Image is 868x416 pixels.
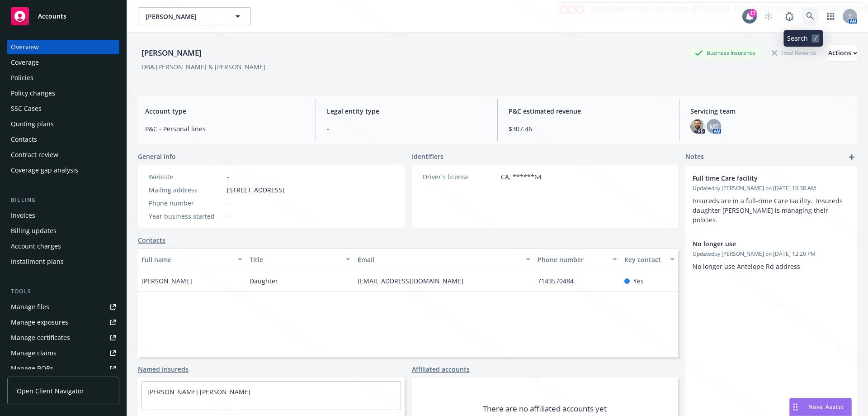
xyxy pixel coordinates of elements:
[138,249,246,270] button: Full name
[11,224,57,238] div: Billing updates
[11,132,37,147] div: Contacts
[767,47,821,58] div: Total Rewards
[749,9,757,17] div: 17
[693,196,844,224] span: Insureds are in a full-rime Care Facility. Insureds daughter [PERSON_NAME] is managing their poli...
[693,173,826,183] span: Full time Care facility
[11,71,33,85] div: Policies
[38,13,66,20] span: Accounts
[538,255,607,264] div: Phone number
[7,287,119,296] div: Tools
[227,211,229,221] span: -
[246,249,354,270] button: Title
[138,364,189,374] a: Named insureds
[17,386,84,396] span: Open Client Navigator
[7,254,119,269] a: Installment plans
[7,4,119,29] a: Accounts
[789,398,852,416] button: Nova Assist
[690,47,760,58] div: Business Insurance
[7,346,119,360] a: Manage claims
[142,255,232,264] div: Full name
[227,198,229,208] span: -
[509,106,668,116] span: P&C estimated revenue
[11,300,49,314] div: Manage files
[11,163,78,177] div: Coverage gap analysis
[423,172,497,182] div: Driver's license
[11,40,39,54] div: Overview
[633,276,644,286] span: Yes
[142,276,192,286] span: [PERSON_NAME]
[11,101,42,116] div: SSC Cases
[149,172,223,182] div: Website
[11,346,57,360] div: Manage claims
[7,132,119,147] a: Contacts
[538,277,581,285] a: 7143570484
[7,361,119,376] a: Manage BORs
[7,55,119,70] a: Coverage
[7,196,119,205] div: Billing
[822,7,840,25] a: Switch app
[11,208,35,223] div: Invoices
[11,361,53,376] div: Manage BORs
[7,330,119,345] a: Manage certificates
[693,262,800,271] span: No longer use Antelope Rd address
[11,55,39,70] div: Coverage
[534,249,620,270] button: Phone number
[358,277,471,285] a: [EMAIL_ADDRESS][DOMAIN_NAME]
[846,152,857,163] a: add
[11,239,61,253] div: Account charges
[354,249,534,270] button: Email
[147,387,250,396] a: [PERSON_NAME] [PERSON_NAME]
[7,40,119,54] a: Overview
[11,254,64,269] div: Installment plans
[327,106,486,116] span: Legal entity type
[145,106,305,116] span: Account type
[693,250,850,258] span: Updated by [PERSON_NAME] on [DATE] 12:20 PM
[138,235,165,245] a: Contacts
[828,44,857,62] button: Actions
[509,124,668,134] span: $307.46
[227,172,229,181] a: -
[624,255,665,264] div: Key contact
[7,239,119,253] a: Account charges
[146,12,224,21] span: [PERSON_NAME]
[7,315,119,330] a: Manage exposures
[7,148,119,162] a: Contract review
[709,122,719,131] span: MT
[7,71,119,85] a: Policies
[138,152,176,161] span: General info
[138,47,205,59] div: [PERSON_NAME]
[149,185,223,195] div: Mailing address
[11,86,55,100] div: Policy changes
[142,62,265,72] div: DBA: [PERSON_NAME] & [PERSON_NAME]
[11,148,58,162] div: Contract review
[227,185,284,195] span: [STREET_ADDRESS]
[250,276,278,286] span: Daughter
[7,117,119,131] a: Quoting plans
[145,124,305,134] span: P&C - Personal lines
[685,232,857,278] div: No longer useUpdatedby [PERSON_NAME] on [DATE] 12:20 PMNo longer use Antelope Rd address
[790,398,801,416] div: Drag to move
[828,44,857,62] div: Actions
[358,255,520,264] div: Email
[412,364,470,374] a: Affiliated accounts
[149,211,223,221] div: Year business started
[759,7,778,25] a: Start snowing
[483,403,607,414] span: There are no affiliated accounts yet
[7,300,119,314] a: Manage files
[7,208,119,223] a: Invoices
[621,249,678,270] button: Key contact
[808,403,844,411] span: Nova Assist
[7,101,119,116] a: SSC Cases
[412,152,443,161] span: Identifiers
[685,166,857,232] div: Full time Care facilityUpdatedby [PERSON_NAME] on [DATE] 10:38 AMInsureds are in a full-rime Care...
[693,239,826,249] span: No longer use
[780,7,798,25] a: Report a Bug
[7,224,119,238] a: Billing updates
[7,86,119,100] a: Policy changes
[149,198,223,208] div: Phone number
[11,330,70,345] div: Manage certificates
[685,152,704,163] span: Notes
[690,106,850,116] span: Servicing team
[7,163,119,177] a: Coverage gap analysis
